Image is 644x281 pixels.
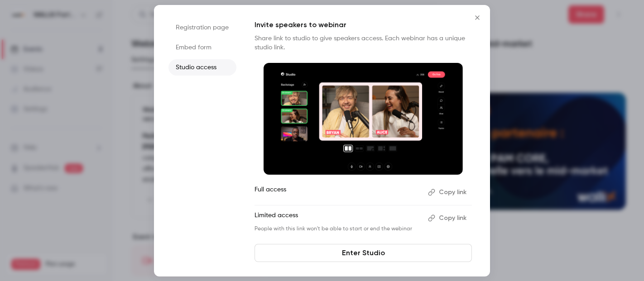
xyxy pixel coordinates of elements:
p: Invite speakers to webinar [255,19,472,30]
li: Studio access [168,59,236,76]
a: Enter Studio [255,244,472,262]
p: Share link to studio to give speakers access. Each webinar has a unique studio link. [255,34,472,52]
li: Registration page [168,19,236,36]
p: Full access [255,185,421,200]
button: Copy link [424,211,472,225]
button: Close [468,9,486,27]
img: Invite speakers to webinar [264,63,463,175]
li: Embed form [168,39,236,56]
p: Limited access [255,211,421,225]
p: People with this link won't be able to start or end the webinar [255,225,421,233]
button: Copy link [424,185,472,200]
